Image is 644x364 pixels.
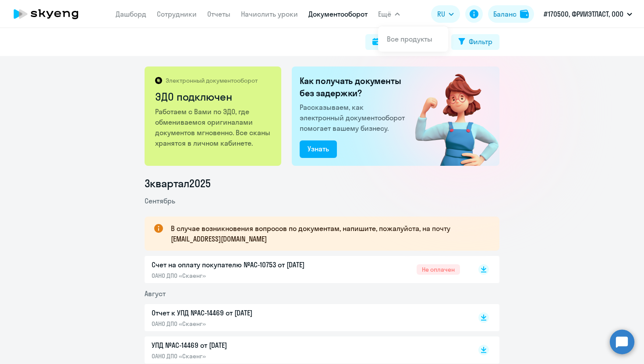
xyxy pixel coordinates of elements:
[155,106,272,148] p: Работаем с Вами по ЭДО, где обмениваемся оригиналами документов мгновенно. Все сканы хранятся в л...
[431,5,460,23] button: RU
[378,5,400,23] button: Ещё
[493,9,517,19] div: Баланс
[401,66,499,166] img: connected
[152,320,336,328] p: ОАНО ДПО «Скаенг»
[152,352,336,360] p: ОАНО ДПО «Скаенг»
[451,34,499,50] button: Фильтр
[300,140,337,158] button: Узнать
[365,34,446,50] button: Поиск за период
[437,9,445,19] span: RU
[152,259,460,280] a: Счет на оплату покупателю №AC-10753 от [DATE]ОАНО ДПО «Скаенг»Не оплачен
[544,9,623,19] p: #170500, ФРИИЭТЛАСТ, ООО
[207,10,230,18] a: Отчеты
[145,289,166,298] span: Август
[157,10,197,18] a: Сотрудники
[469,36,492,47] div: Фильтр
[116,10,146,18] a: Дашборд
[155,90,272,104] h2: ЭДО подключен
[300,102,408,133] p: Рассказываем, как электронный документооборот помогает вашему бизнесу.
[300,75,408,99] h2: Как получать документы без задержки?
[417,264,460,275] span: Не оплачен
[152,340,336,350] p: УПД №AC-14469 от [DATE]
[308,143,329,154] div: Узнать
[378,9,391,19] span: Ещё
[166,77,258,84] p: Электронный документооборот
[152,340,460,360] a: УПД №AC-14469 от [DATE]ОАНО ДПО «Скаенг»
[152,272,336,280] p: ОАНО ДПО «Скаенг»
[152,259,336,270] p: Счет на оплату покупателю №AC-10753 от [DATE]
[152,308,336,318] p: Отчет к УПД №AC-14469 от [DATE]
[171,223,484,244] p: В случае возникновения вопросов по документам, напишите, пожалуйста, на почту [EMAIL_ADDRESS][DOM...
[387,35,432,43] a: Все продукты
[152,308,460,328] a: Отчет к УПД №AC-14469 от [DATE]ОАНО ДПО «Скаенг»
[539,3,637,24] button: #170500, ФРИИЭТЛАСТ, ООО
[241,10,298,18] a: Начислить уроки
[520,10,529,18] img: balance
[145,176,499,190] li: 3 квартал 2025
[145,196,175,205] span: Сентябрь
[488,5,534,23] button: Балансbalance
[308,10,368,18] a: Документооборот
